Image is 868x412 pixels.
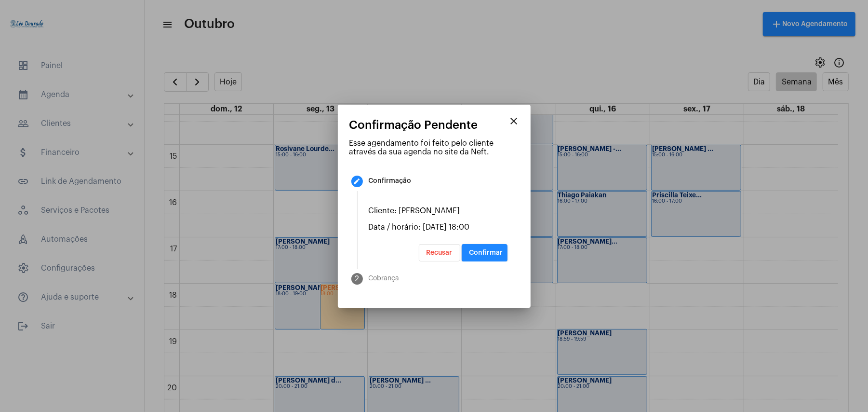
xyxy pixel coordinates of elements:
[419,244,460,261] button: Recusar
[427,249,453,256] span: Recusar
[369,223,507,232] p: Data / horário: [DATE] 18:00
[369,275,400,282] div: Cobrança
[369,206,507,215] p: Cliente: [PERSON_NAME]
[508,115,520,127] mat-icon: close
[353,178,361,185] mat-icon: create
[349,119,478,131] span: Confirmação Pendente
[355,275,359,283] span: 2
[349,139,519,156] p: Esse agendamento foi feito pelo cliente através da sua agenda no site da Neft.
[462,244,507,261] button: Confirmar
[369,178,412,185] div: Confirmação
[469,249,503,256] span: Confirmar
